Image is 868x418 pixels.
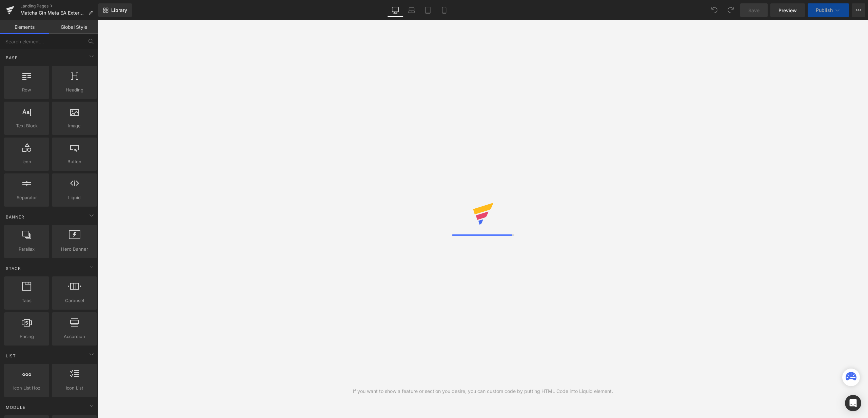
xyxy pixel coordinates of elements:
[387,3,403,17] a: Desktop
[748,7,759,14] span: Save
[54,158,95,165] span: Button
[54,333,95,340] span: Accordion
[808,3,849,17] button: Publish
[54,122,95,129] span: Image
[111,7,127,13] span: Library
[6,194,47,201] span: Separator
[5,55,18,61] span: Base
[353,388,613,395] div: If you want to show a feature or section you desire, you can custom code by putting HTML Code int...
[54,384,95,392] span: Icon List
[20,10,85,16] span: Matcha Gin Meta EA External Bestätigungsseite
[436,3,452,17] a: Mobile
[6,122,47,129] span: Text Block
[54,194,95,201] span: Liquid
[54,297,95,304] span: Carousel
[5,214,25,220] span: Banner
[770,3,805,17] a: Preview
[6,158,47,165] span: Icon
[5,404,26,411] span: Module
[852,3,865,17] button: More
[403,3,420,17] a: Laptop
[5,265,22,272] span: Stack
[6,86,47,93] span: Row
[6,333,47,340] span: Pricing
[816,7,833,13] span: Publish
[98,3,132,17] a: New Library
[708,3,721,17] button: Undo
[845,395,861,411] div: Open Intercom Messenger
[724,3,737,17] button: Redo
[420,3,436,17] a: Tablet
[54,86,95,93] span: Heading
[20,3,98,9] a: Landing Pages
[778,7,797,14] span: Preview
[6,246,47,253] span: Parallax
[49,20,98,34] a: Global Style
[6,297,47,304] span: Tabs
[6,384,47,392] span: Icon List Hoz
[5,353,17,359] span: List
[54,246,95,253] span: Hero Banner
